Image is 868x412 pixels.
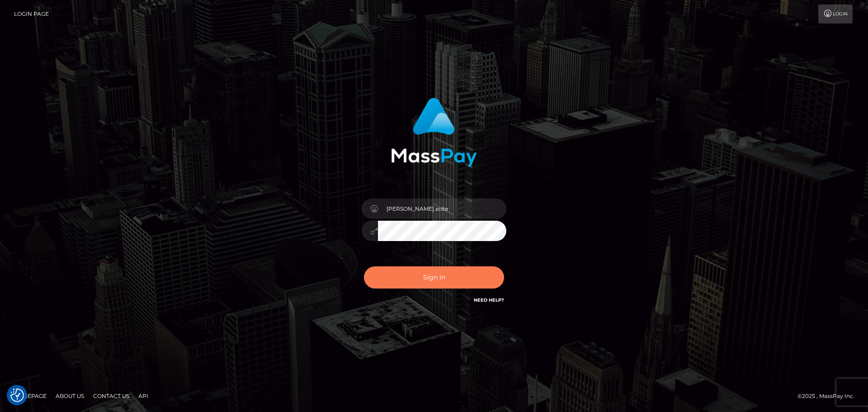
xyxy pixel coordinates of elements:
a: Homepage [10,389,50,403]
a: About Us [52,389,88,403]
div: © 2025 , MassPay Inc. [797,391,861,401]
a: API [135,389,152,403]
img: MassPay Login [391,98,477,167]
input: Username... [378,199,506,219]
button: Sign in [364,266,504,289]
a: Login [818,5,853,24]
button: Consent Preferences [10,388,24,402]
a: Login Page [14,5,49,24]
a: Contact Us [90,389,133,403]
a: Need Help? [474,297,504,303]
img: Revisit consent button [10,388,24,402]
